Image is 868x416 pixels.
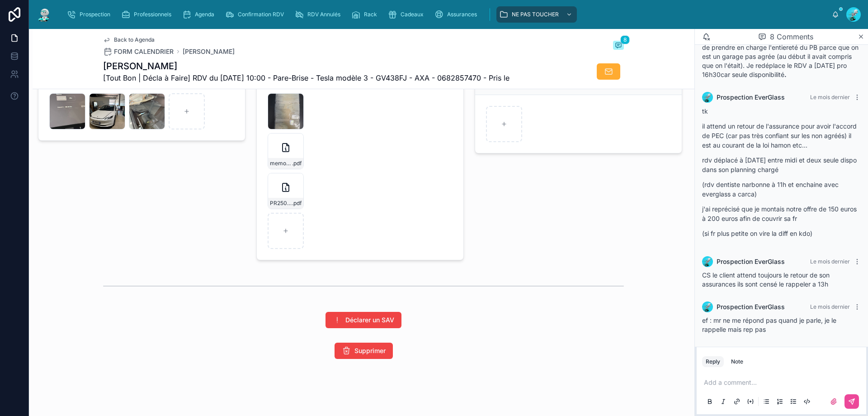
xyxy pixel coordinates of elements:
[784,71,787,78] strong: .
[118,6,178,23] a: Professionnels
[292,200,302,207] span: .pdf
[702,356,724,367] button: Reply
[183,47,235,56] a: [PERSON_NAME]
[401,11,424,18] span: Cadeaux
[702,271,830,288] span: CS le client attend toujours le retour de son assurances ils sont censé le rappeler a 13h
[238,11,284,18] span: Confirmation RDV
[717,302,785,311] span: Prospection EverGlass
[731,358,743,365] div: Note
[292,160,302,167] span: .pdf
[496,6,577,23] a: NE PAS TOUCHER
[307,11,340,18] span: RDV Annulés
[364,11,377,18] span: Rack
[432,6,483,23] a: Assurances
[702,121,861,150] p: il attend un retour de l'assurance pour avoir l'accord de PEC (car pas très confiant sur les non ...
[179,6,221,23] a: Agenda
[335,343,393,359] button: Supprimer
[447,11,477,18] span: Assurances
[717,93,785,102] span: Prospection EverGlass
[702,229,861,238] p: (si fr plus petite on vire la diff en kdo)
[292,6,347,23] a: RDV Annulés
[702,204,861,223] p: j'ai reprécisé que je montais notre offre de 150 euros à 200 euros afin de couvrir sa fr
[270,200,292,207] span: PR2507-1574
[702,106,861,116] p: tk
[195,11,214,18] span: Agenda
[60,5,832,24] div: scrollable content
[80,11,110,18] span: Prospection
[64,6,117,23] a: Prospection
[354,346,386,355] span: Supprimer
[717,257,785,266] span: Prospection EverGlass
[620,35,630,44] span: 8
[702,180,861,199] p: (rdv dentiste narbonne à 11h et enchaine avec everglass a carca)
[222,6,290,23] a: Confirmation RDV
[325,312,401,328] button: Déclarer un SAV
[134,11,171,18] span: Professionnels
[385,6,430,23] a: Cadeaux
[270,160,292,167] span: memo-tesla
[103,60,509,72] h1: [PERSON_NAME]
[512,11,559,18] span: NE PAS TOUCHER
[727,356,747,367] button: Note
[613,41,624,52] button: 8
[103,47,174,56] a: FORM CALENDRIER
[114,47,174,56] span: FORM CALENDRIER
[810,303,850,310] span: Le mois dernier
[345,316,394,325] span: Déclarer un SAV
[770,31,813,42] span: 8 Comments
[702,155,861,174] p: rdv déplacé à [DATE] entre midi et deux seule dispo dans son planning chargé
[103,72,509,83] span: [Tout Bon | Décla à Faire] RDV du [DATE] 10:00 - Pare-Brise - Tesla modèle 3 - GV438FJ - AXA - 06...
[36,7,52,22] img: App logo
[810,258,850,265] span: Le mois dernier
[702,316,836,333] span: ef : mr ne me répond pas quand je parle, je le rappelle mais rep pas
[702,34,859,78] span: ef : le mr avait peur que l'assurance n'accepte pas de prendre en charge l'entiereté du PB parce ...
[114,36,155,43] span: Back to Agenda
[349,6,383,23] a: Rack
[103,36,155,43] a: Back to Agenda
[810,94,850,100] span: Le mois dernier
